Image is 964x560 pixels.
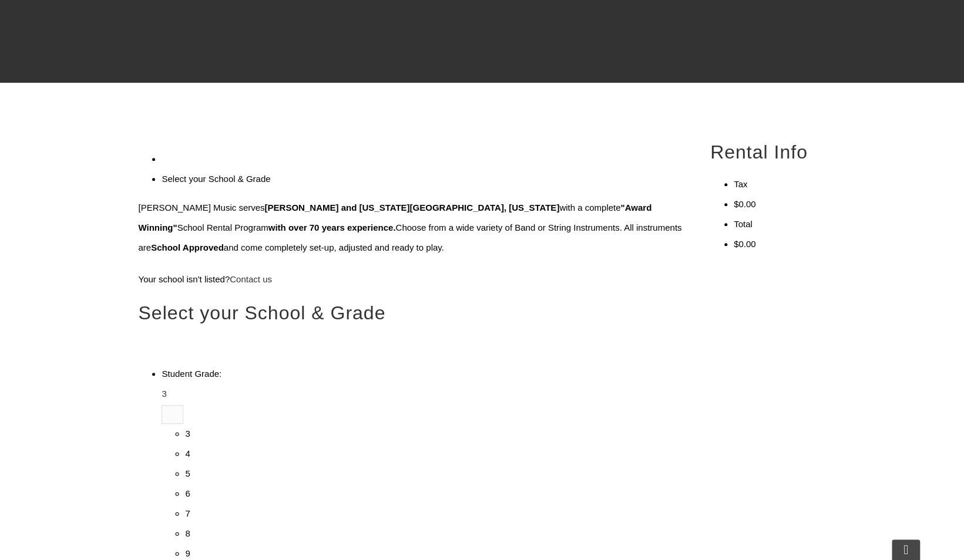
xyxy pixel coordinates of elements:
[734,194,826,214] li: $0.00
[138,301,683,326] h2: Select your School & Grade
[151,242,224,252] strong: School Approved
[230,274,272,284] a: Contact us
[710,140,826,165] h2: Rental Info
[162,389,166,399] span: 3
[138,203,651,232] strong: "Award Winning"
[162,369,221,379] label: Student Grade:
[265,203,560,212] strong: [PERSON_NAME] and [US_STATE][GEOGRAPHIC_DATA], [US_STATE]
[268,222,396,232] strong: with over 70 years experience.
[162,169,683,189] li: Select your School & Grade
[734,174,826,194] li: Tax
[138,269,683,289] p: Your school isn't listed?
[138,198,683,258] p: [PERSON_NAME] Music serves with a complete School Rental Program Choose from a wide variety of Ba...
[734,214,826,234] li: Total
[734,234,826,254] li: $0.00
